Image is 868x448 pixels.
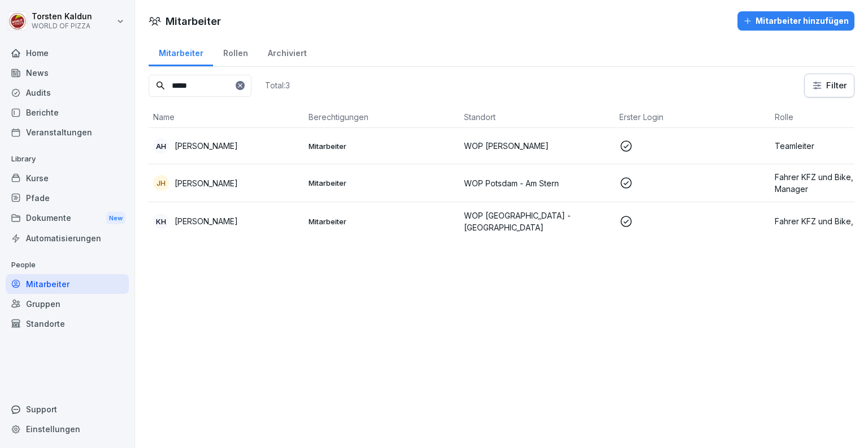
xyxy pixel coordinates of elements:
p: [PERSON_NAME] [175,140,238,152]
div: Support [6,399,129,419]
a: Berichte [6,103,129,122]
div: AH [153,138,169,154]
button: Filter [805,74,854,97]
th: Name [149,106,304,128]
button: Mitarbeiter hinzufügen [737,11,854,31]
p: Mitarbeiter [309,141,455,151]
p: [PERSON_NAME] [175,177,238,189]
a: News [6,63,129,83]
p: Torsten Kaldun [32,12,92,22]
p: [PERSON_NAME] [175,215,238,227]
div: Filter [811,80,847,91]
p: Mitarbeiter [309,216,455,227]
p: Mitarbeiter [309,178,455,188]
a: Gruppen [6,294,129,314]
p: WORLD OF PIZZA [32,22,92,30]
a: Archiviert [258,37,316,66]
div: Dokumente [6,208,129,229]
h1: Mitarbeiter [166,14,221,29]
a: Mitarbeiter [149,37,213,66]
a: Veranstaltungen [6,122,129,142]
th: Berechtigungen [304,106,459,128]
a: Rollen [213,37,258,66]
th: Erster Login [615,106,770,128]
div: JH [153,175,169,191]
div: New [106,212,125,225]
a: Pfade [6,188,129,208]
div: KH [153,214,169,229]
a: Kurse [6,168,129,188]
p: Total: 3 [265,80,290,91]
a: DokumenteNew [6,208,129,229]
div: Mitarbeiter hinzufügen [743,15,849,27]
p: Library [6,150,129,168]
a: Mitarbeiter [6,274,129,294]
a: Automatisierungen [6,228,129,248]
a: Home [6,43,129,63]
a: Einstellungen [6,419,129,439]
p: WOP Potsdam - Am Stern [464,177,610,189]
p: WOP [GEOGRAPHIC_DATA] - [GEOGRAPHIC_DATA] [464,210,610,233]
a: Standorte [6,314,129,334]
p: WOP [PERSON_NAME] [464,140,610,152]
p: People [6,256,129,274]
a: Audits [6,83,129,103]
th: Standort [459,106,615,128]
